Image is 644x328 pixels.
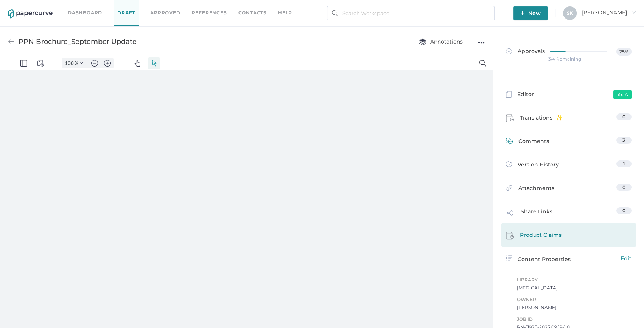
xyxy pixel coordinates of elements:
img: template-icon-grey.e69f4ded.svg [506,91,512,98]
span: 0 [622,208,625,213]
span: Translations [520,113,563,125]
img: claims-icon.71597b81.svg [506,114,514,123]
a: Content PropertiesEdit [506,254,632,263]
img: content-properties-icon.34d20aed.svg [506,255,512,261]
input: Set zoom [62,3,75,10]
a: Contacts [238,9,267,17]
span: Job ID [517,315,632,323]
span: Approvals [506,48,545,56]
img: comment-icon-green.53608309.svg [506,138,513,146]
span: Annotations [419,38,463,45]
span: Beta [613,90,632,99]
img: papercurve-logo-colour.7244d18c.svg [8,9,53,19]
img: chevron.svg [80,5,83,8]
a: Dashboard [68,9,102,17]
a: Share Links0 [506,207,632,222]
button: View Controls [34,1,47,13]
button: Select [148,1,160,13]
img: annotation-layers.cc6d0e6b.svg [419,38,426,45]
span: % [75,4,78,10]
img: versions-icon.ee5af6b0.svg [506,161,512,169]
span: Editor [517,90,534,100]
span: Attachments [518,184,554,196]
img: default-magnifying-glass.svg [479,3,486,10]
a: References [192,9,227,17]
img: default-leftsidepanel.svg [20,3,27,10]
button: Panel [18,1,30,13]
button: Search [477,1,489,13]
button: New [513,6,548,20]
div: PPN Brochure_September Update [19,34,137,49]
a: Product Claims [506,231,632,242]
button: Zoom Controls [76,2,88,12]
span: 0 [622,184,625,190]
a: Approved [150,9,180,17]
button: Zoom out [89,2,101,12]
span: 1 [623,161,625,166]
a: Approvals25% [501,40,636,69]
a: Attachments0 [506,184,632,196]
button: Pan [131,1,143,13]
span: Comments [518,137,549,149]
a: Translations0 [506,113,632,125]
span: New [520,6,541,20]
img: approved-grey.341b8de9.svg [506,48,512,54]
span: S K [567,10,573,16]
img: default-viewcontrols.svg [37,3,44,10]
span: [PERSON_NAME] [582,9,636,16]
img: back-arrow-grey.72011ae3.svg [8,38,15,45]
img: default-minus.svg [91,3,98,10]
img: share-link-icon.af96a55c.svg [506,208,515,219]
img: default-select.svg [151,3,157,10]
span: 25% [616,48,631,56]
input: Search Workspace [327,6,495,20]
img: default-plus.svg [104,3,111,10]
span: [PERSON_NAME] [517,304,632,311]
span: Library [517,276,632,284]
div: help [278,9,292,17]
span: Version History [518,160,559,171]
span: Owner [517,295,632,304]
img: attachments-icon.0dd0e375.svg [506,185,513,193]
span: [MEDICAL_DATA] [517,284,632,292]
img: plus-white.e19ec114.svg [520,11,524,15]
div: ●●● [478,37,485,48]
a: EditorBeta [506,90,632,100]
button: Zoom in [101,2,114,12]
a: Comments3 [506,137,632,149]
img: search.bf03fe8b.svg [332,10,338,16]
div: Content Properties [506,254,632,263]
a: Version History1 [506,160,632,171]
span: 3 [622,137,625,143]
span: Share Links [521,207,552,222]
button: Annotations [411,34,470,49]
span: Edit [621,254,632,263]
img: claims-icon.71597b81.svg [506,232,514,240]
span: 0 [622,114,625,120]
span: Product Claims [520,231,562,242]
img: default-pan.svg [134,3,141,10]
i: arrow_right [631,9,636,15]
